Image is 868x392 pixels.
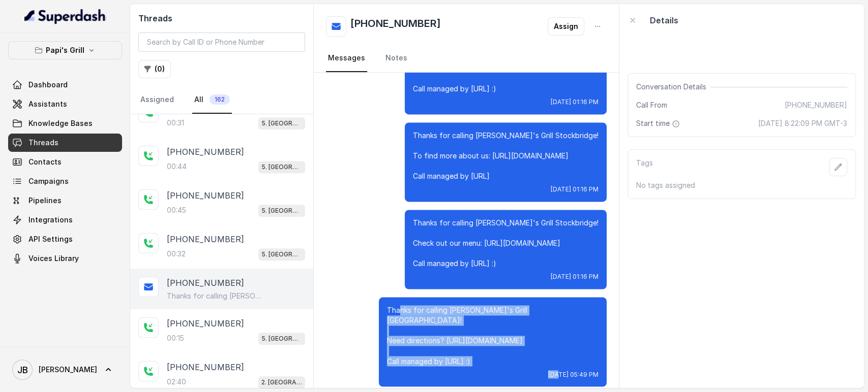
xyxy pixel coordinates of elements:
p: [PHONE_NUMBER] [167,146,244,158]
p: 02:40 [167,377,186,387]
span: [DATE] 8:22:09 PM GMT-3 [758,118,847,128]
span: [DATE] 01:16 PM [551,273,598,281]
p: [PHONE_NUMBER] [167,277,244,289]
p: Thanks for calling [PERSON_NAME]'s Grill [GEOGRAPHIC_DATA]! Need directions? [URL][DOMAIN_NAME] C... [387,305,598,366]
button: Assign [548,17,584,36]
p: 00:32 [167,249,186,259]
p: [PHONE_NUMBER] [167,233,244,245]
p: 2. [GEOGRAPHIC_DATA] [261,377,302,387]
a: Integrations [8,211,122,229]
p: Details [650,14,678,26]
p: 00:15 [167,333,184,343]
p: Thanks for calling [PERSON_NAME]'s Grill [GEOGRAPHIC_DATA]! Need directions? [URL][DOMAIN_NAME] C... [167,291,264,301]
a: Pipelines [8,191,122,210]
a: [PERSON_NAME] [8,355,122,384]
a: Contacts [8,153,122,171]
p: [PHONE_NUMBER] [167,361,244,373]
text: JB [17,365,28,375]
a: Voices Library [8,249,122,268]
span: API Settings [28,234,73,244]
a: Messages [326,45,367,72]
span: Dashboard [28,80,68,90]
p: Papi's Grill [46,44,84,56]
a: Threads [8,134,122,152]
p: No tags assigned [636,180,847,190]
a: Dashboard [8,76,122,94]
span: Conversation Details [636,82,710,92]
span: [PERSON_NAME] [39,365,97,375]
span: Threads [28,138,58,148]
p: [PHONE_NUMBER] [167,189,244,202]
span: 162 [209,94,230,105]
button: Papi's Grill [8,41,122,59]
span: Campaigns [28,176,69,186]
p: 5. [GEOGRAPHIC_DATA] [261,249,302,259]
span: Integrations [28,215,73,225]
a: All162 [192,86,232,114]
a: API Settings [8,230,122,248]
p: 00:31 [167,118,184,128]
a: Knowledge Bases [8,114,122,133]
a: Assistants [8,95,122,113]
a: Campaigns [8,172,122,190]
p: Thanks for calling [PERSON_NAME]'s Grill Stockbridge! To find more about us: [URL][DOMAIN_NAME] C... [413,130,598,181]
img: light.svg [24,8,106,24]
span: Pipelines [28,195,62,206]
p: 5. [GEOGRAPHIC_DATA] [261,118,302,128]
button: (0) [138,60,171,78]
span: [DATE] 01:16 PM [551,185,598,193]
span: Knowledge Bases [28,118,93,128]
span: Voices Library [28,253,79,264]
span: [PHONE_NUMBER] [785,100,847,110]
span: Start time [636,118,682,128]
p: 5. [GEOGRAPHIC_DATA] [261,162,302,172]
nav: Tabs [326,45,607,72]
p: [PHONE_NUMBER] [167,317,244,330]
h2: [PHONE_NUMBER] [350,16,441,37]
span: [DATE] 05:49 PM [548,370,598,378]
p: 00:45 [167,205,186,215]
span: Call From [636,100,667,110]
span: Assistants [28,99,67,109]
a: Assigned [138,86,176,114]
input: Search by Call ID or Phone Number [138,32,305,52]
p: Tags [636,158,653,176]
a: Notes [383,45,409,72]
h2: Threads [138,12,305,24]
nav: Tabs [138,86,305,114]
p: 5. [GEOGRAPHIC_DATA] [261,334,302,344]
p: 00:44 [167,161,187,172]
p: Thanks for calling [PERSON_NAME]'s Grill Stockbridge! Check out our menu: [URL][DOMAIN_NAME] Call... [413,218,598,269]
p: 5. [GEOGRAPHIC_DATA] [261,206,302,216]
span: Contacts [28,157,62,167]
span: [DATE] 01:16 PM [551,98,598,106]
